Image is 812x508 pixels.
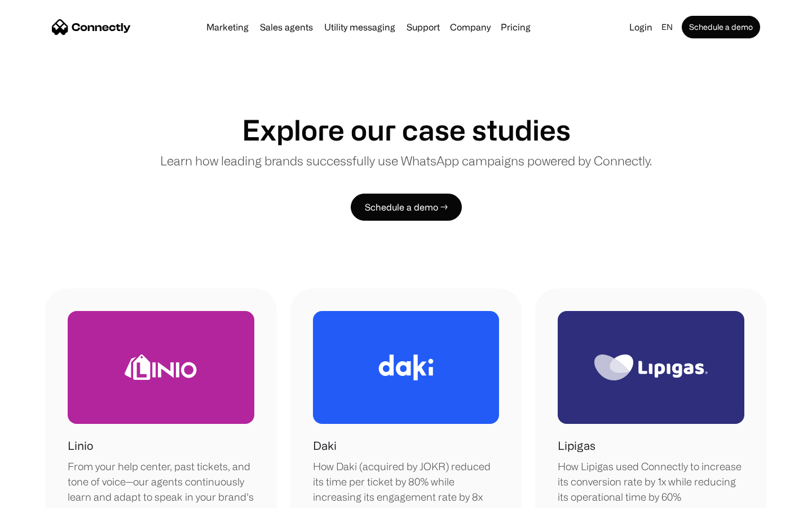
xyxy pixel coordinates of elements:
[661,19,673,35] div: en
[202,23,253,32] a: Marketing
[320,23,400,32] a: Utility messaging
[160,151,652,170] p: Learn how leading brands successfully use WhatsApp campaigns powered by Connectly.
[496,23,535,32] a: Pricing
[657,19,679,35] div: en
[558,437,595,454] h1: Lipigas
[625,19,657,35] a: Login
[378,354,434,380] img: Daki Logo
[242,113,571,147] h1: Explore our case studies
[125,354,197,380] img: Linio Logo
[558,459,744,505] div: How Lipigas used Connectly to increase its conversion rate by 1x while reducing its operational t...
[402,23,444,32] a: Support
[23,488,68,504] ul: Language list
[68,437,93,454] h1: Linio
[351,194,462,221] a: Schedule a demo →
[11,487,68,504] aside: Language selected: English
[450,19,491,35] div: Company
[682,16,760,38] a: Schedule a demo
[313,437,337,454] h1: Daki
[447,19,494,35] div: Company
[255,23,317,32] a: Sales agents
[52,19,131,36] a: home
